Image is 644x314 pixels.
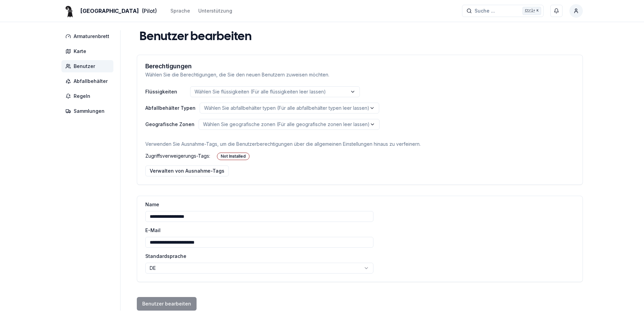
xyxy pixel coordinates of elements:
span: Abfallbehälter [74,78,108,85]
label: E-Mail [145,227,161,233]
p: Wählen Sie geografische zonen (Für alle geografische zonen leer lassen) [203,121,370,128]
button: Sprache [170,7,190,15]
p: Verwenden Sie Ausnahme-Tags, um die Benutzerberechtigungen über die allgemeinen Einstellungen hin... [145,135,574,147]
label: Flüssigkeiten [145,89,186,94]
p: Wählen Sie die Berechtigungen, die Sie den neuen Benutzern zuweisen möchten. [145,71,574,78]
label: Name [145,202,159,207]
p: Wählen Sie flüssigkeiten (Für alle flüssigkeiten leer lassen) [195,88,326,95]
label: Geografische Zonen [145,122,195,127]
span: Regeln [74,93,90,100]
a: Benutzer [61,60,116,72]
span: Armaturenbrett [74,33,109,40]
h3: Berechtigungen [145,63,574,69]
a: Karte [61,45,116,57]
span: Zugriffsverweigerungs-Tags : [145,153,210,159]
div: Not Installed [217,153,250,160]
a: Regeln [61,90,116,102]
button: label [200,103,379,114]
button: Suche ...Ctrl+K [462,5,544,17]
label: Standardsprache [145,253,186,259]
span: Karte [74,48,86,55]
span: Sammlungen [74,108,105,115]
a: Armaturenbrett [61,30,116,42]
span: [GEOGRAPHIC_DATA] [80,7,139,15]
a: Sammlungen [61,105,116,117]
img: Basel Logo [61,3,78,19]
span: Benutzer [74,63,95,70]
p: Wählen Sie abfallbehälter typen (Für alle abfallbehälter typen leer lassen) [204,105,369,111]
a: Abfallbehälter [61,75,116,87]
a: [GEOGRAPHIC_DATA](Pilot) [61,7,157,15]
button: label [190,86,360,97]
h1: Benutzer bearbeiten [140,30,252,44]
div: Sprache [170,7,190,14]
label: Abfallbehälter Typen [145,106,196,110]
button: Verwalten von Ausnahme-Tags [145,165,229,176]
span: (Pilot) [142,7,157,15]
a: Unterstützung [198,7,232,15]
span: Suche ... [475,7,495,14]
button: label [199,119,380,130]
